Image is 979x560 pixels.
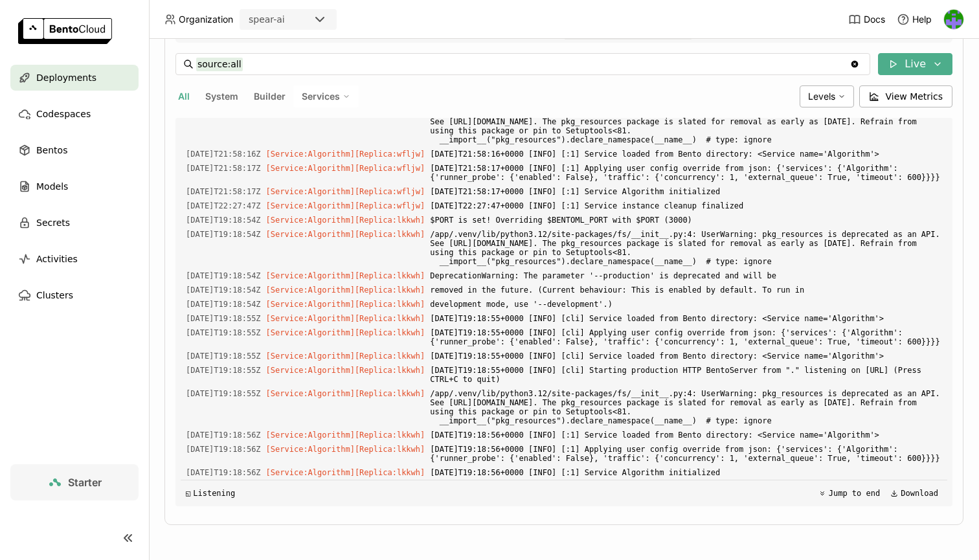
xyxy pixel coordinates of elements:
span: [DATE]T21:58:16+0000 [INFO] [:1] Service loaded from Bento directory: <Service name='Algorithm'> [430,147,942,161]
span: removed in the future. (Current behaviour: This is enabled by default. To run in [430,283,942,297]
span: [Replica:lkkwh] [355,468,425,477]
span: [Replica:lkkwh] [355,314,425,323]
input: Selected spear-ai. [286,14,287,27]
span: [Replica:wfljw] [355,164,425,173]
div: Levels [800,85,854,107]
span: [DATE]T19:18:55+0000 [INFO] [cli] Service loaded from Bento directory: <Service name='Algorithm'> [430,311,942,326]
span: [DATE]T21:58:17+0000 [INFO] [:1] Service Algorithm initialized [430,185,942,199]
a: Clusters [10,282,139,308]
img: Joseph Obeid [944,10,963,29]
span: Levels [808,91,835,102]
div: spear-ai [249,13,285,26]
span: [DATE]T19:18:56+0000 [INFO] [:1] Service loaded from Bento directory: <Service name='Algorithm'> [430,428,942,442]
span: $PORT is set! Overriding $BENTOML_PORT with $PORT (3000) [430,213,942,227]
span: 2025-08-13T19:18:55.127Z [186,311,261,326]
span: Starter [68,476,102,489]
span: /app/.venv/lib/python3.12/site-packages/fs/__init__.py:4: UserWarning: pkg_resources is deprecate... [430,227,942,269]
span: [Service:Algorithm] [266,352,355,361]
span: 2025-08-13T19:18:55.377Z [186,363,261,377]
button: Jump to end [815,486,884,501]
span: [Service:Algorithm] [266,164,355,173]
span: [Replica:wfljw] [355,201,425,210]
span: [Replica:lkkwh] [355,271,425,280]
button: Download [886,486,942,501]
span: 2025-08-13T19:18:56.517Z [186,465,261,480]
span: Services [302,91,340,102]
span: 2025-08-11T21:58:16.983Z [186,147,261,161]
span: [Replica:lkkwh] [355,445,425,454]
div: Help [897,13,932,26]
span: Models [36,179,68,194]
div: Services [293,85,359,107]
span: [DATE]T19:18:56+0000 [INFO] [:1] Applying user config override from json: {'services': {'Algorith... [430,442,942,465]
span: [Replica:lkkwh] [355,300,425,309]
span: 2025-08-13T19:18:55.614Z [186,386,261,401]
span: [Service:Algorithm] [266,150,355,159]
span: Clusters [36,287,73,303]
span: /app/.venv/lib/python3.12/site-packages/fs/__init__.py:4: UserWarning: pkg_resources is deprecate... [430,386,942,428]
span: [Service:Algorithm] [266,366,355,375]
a: Bentos [10,137,139,163]
button: View Metrics [859,85,953,107]
span: 2025-08-11T22:27:47.859Z [186,199,261,213]
img: logo [18,18,112,44]
span: 2025-08-11T21:58:17.026Z [186,161,261,175]
span: [Service:Algorithm] [266,445,355,454]
span: 2025-08-13T19:18:54.671Z [186,269,261,283]
span: development mode, use '--development'.) [430,297,942,311]
span: /app/.venv/lib/python3.12/site-packages/fs/__init__.py:4: UserWarning: pkg_resources is deprecate... [430,106,942,147]
span: [Replica:lkkwh] [355,366,425,375]
span: [DATE]T21:58:17+0000 [INFO] [:1] Applying user config override from json: {'services': {'Algorith... [430,161,942,185]
span: [Service:Algorithm] [266,286,355,295]
button: Builder [251,88,288,105]
span: [Service:Algorithm] [266,468,355,477]
span: [Service:Algorithm] [266,389,355,398]
a: Docs [848,13,885,26]
button: System [203,88,241,105]
span: [Service:Algorithm] [266,201,355,210]
span: 2025-08-13T19:18:54.671Z [186,297,261,311]
span: ◱ [186,489,190,498]
span: [Service:Algorithm] [266,431,355,440]
span: [Service:Algorithm] [266,314,355,323]
a: Deployments [10,65,139,91]
span: [Replica:wfljw] [355,150,425,159]
span: [Replica:lkkwh] [355,286,425,295]
a: Activities [10,246,139,272]
span: Codespaces [36,106,91,122]
span: [Service:Algorithm] [266,328,355,337]
span: [Service:Algorithm] [266,187,355,196]
span: [Replica:lkkwh] [355,230,425,239]
span: Help [912,14,932,25]
div: Listening [186,489,235,498]
input: Search [196,54,850,74]
svg: Clear value [850,59,860,69]
span: DeprecationWarning: The parameter '--production' is deprecated and will be [430,269,942,283]
span: 2025-08-13T19:18:56.389Z [186,428,261,442]
span: [Replica:lkkwh] [355,352,425,361]
button: All [175,88,192,105]
span: [DATE]T19:18:56+0000 [INFO] [:1] Service Algorithm initialized [430,465,942,480]
a: Secrets [10,210,139,236]
span: [DATE]T19:18:55+0000 [INFO] [cli] Starting production HTTP BentoServer from "." listening on [URL... [430,363,942,386]
span: [Service:Algorithm] [266,230,355,239]
button: Live [878,53,952,75]
span: Docs [864,14,885,25]
span: [Service:Algorithm] [266,216,355,225]
span: 2025-08-13T19:18:56.432Z [186,442,261,456]
span: 2025-08-13T19:18:55.170Z [186,326,261,340]
span: Deployments [36,70,96,85]
span: Bentos [36,142,67,158]
span: 2025-08-13T19:18:55.216Z [186,349,261,363]
span: 2025-08-11T21:58:17.110Z [186,185,261,199]
span: Secrets [36,215,70,230]
span: [Replica:lkkwh] [355,389,425,398]
span: 2025-08-13T19:18:54.273Z [186,227,261,241]
a: Starter [10,464,139,500]
span: [Replica:lkkwh] [355,431,425,440]
span: [Replica:lkkwh] [355,328,425,337]
span: [Service:Algorithm] [266,300,355,309]
span: [DATE]T22:27:47+0000 [INFO] [:1] Service instance cleanup finalized [430,199,942,213]
span: [Replica:wfljw] [355,187,425,196]
span: [DATE]T19:18:55+0000 [INFO] [cli] Service loaded from Bento directory: <Service name='Algorithm'> [430,349,942,363]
